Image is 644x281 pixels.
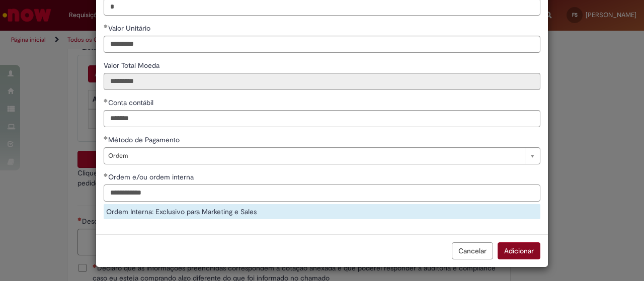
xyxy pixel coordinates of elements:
[104,24,108,28] span: Obrigatório Preenchido
[452,242,493,259] button: Cancelar
[104,173,108,177] span: Obrigatório Preenchido
[108,98,155,107] span: Conta contábil
[498,242,540,259] button: Adicionar
[104,99,108,103] span: Obrigatório Preenchido
[108,172,196,181] span: Ordem e/ou ordem interna
[104,110,540,127] input: Conta contábil
[104,36,540,53] input: Valor Unitário
[104,73,540,90] input: Valor Total Moeda
[104,136,108,140] span: Obrigatório Preenchido
[108,24,152,33] span: Valor Unitário
[104,61,162,70] span: Somente leitura - Valor Total Moeda
[108,135,182,144] span: Método de Pagamento
[104,204,540,219] div: Ordem Interna: Exclusivo para Marketing e Sales
[108,148,520,164] span: Ordem
[104,184,540,202] input: Ordem e/ou ordem interna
